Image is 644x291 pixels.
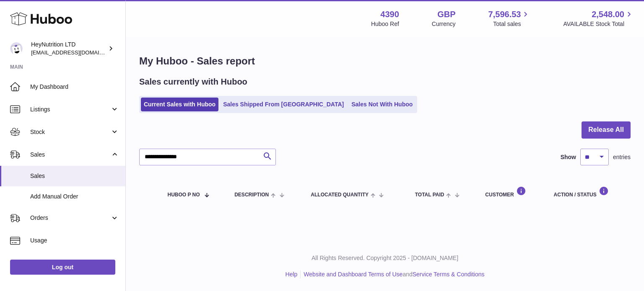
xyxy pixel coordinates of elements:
p: All Rights Reserved. Copyright 2025 - [DOMAIN_NAME] [132,254,637,262]
span: My Dashboard [30,83,119,91]
span: Total sales [493,20,530,28]
label: Show [561,153,576,161]
span: Total paid [415,192,444,198]
span: Listings [30,106,110,113]
a: Help [286,271,298,278]
a: Service Terms & Conditions [413,271,485,278]
span: Add Manual Order [30,193,119,201]
strong: GBP [437,9,455,20]
span: AVAILABLE Stock Total [563,20,634,28]
span: 2,548.00 [592,9,624,20]
div: HeyNutrition LTD [31,41,106,57]
span: Orders [30,214,110,222]
a: Log out [10,260,115,275]
span: Stock [30,128,110,136]
button: Release All [582,121,631,139]
h2: Sales currently with Huboo [139,76,247,88]
li: and [301,270,484,278]
span: entries [613,153,631,161]
span: Sales [30,172,119,180]
div: Huboo Ref [371,20,399,28]
span: Huboo P no [168,192,200,198]
span: Usage [30,237,119,245]
a: Current Sales with Huboo [141,98,218,111]
a: 7,596.53 Total sales [488,9,531,28]
h1: My Huboo - Sales report [139,54,631,68]
div: Action / Status [554,186,622,198]
a: 2,548.00 AVAILABLE Stock Total [563,9,634,28]
span: [EMAIL_ADDRESS][DOMAIN_NAME] [31,49,123,56]
span: Sales [30,151,110,159]
span: 7,596.53 [488,9,521,20]
a: Sales Shipped From [GEOGRAPHIC_DATA] [220,98,347,111]
span: ALLOCATED Quantity [311,192,369,198]
a: Website and Dashboard Terms of Use [304,271,402,278]
strong: 4390 [380,9,399,20]
a: Sales Not With Huboo [348,98,415,111]
img: info@heynutrition.com [10,42,23,55]
div: Currency [432,20,456,28]
div: Customer [485,186,537,198]
span: Description [234,192,269,198]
